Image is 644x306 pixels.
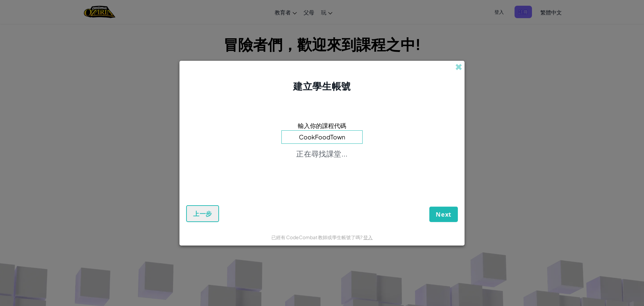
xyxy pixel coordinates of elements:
[429,207,458,222] button: Next
[436,210,451,218] span: Next
[271,234,363,240] span: 已經有 CodeCombat 教師或學生帳號了嗎?
[296,149,347,158] p: 正在尋找課堂...
[186,205,219,222] button: 上一步
[363,234,373,240] a: 登入
[193,210,212,218] span: 上一步
[293,80,351,92] span: 建立學生帳號
[298,121,346,130] span: 輸入你的課程代碼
